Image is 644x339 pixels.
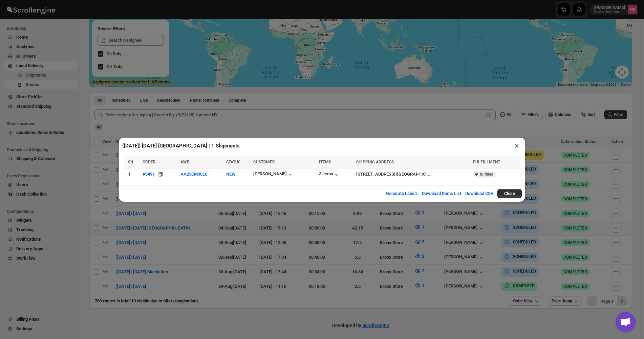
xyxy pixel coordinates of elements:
button: #3491 [143,171,155,178]
span: AWB [180,160,190,164]
div: [GEOGRAPHIC_DATA] [397,171,431,178]
div: #3491 [143,172,155,177]
span: fulfilled [480,172,493,177]
span: SHIPPING ADDRESS [356,160,394,164]
span: CUSTOMER [253,160,275,164]
span: ITEMS [319,160,331,164]
div: | [356,171,469,178]
td: 1 [124,168,141,180]
span: NEW [226,172,235,177]
button: AA23CM30L0 [180,172,207,177]
span: SN [128,160,133,164]
a: Open chat [616,312,636,332]
span: ORDER [143,160,156,164]
button: Generate Labels [382,187,422,200]
span: STATUS [226,160,240,164]
button: Close [497,189,522,198]
button: × [512,141,522,151]
div: [STREET_ADDRESS] [356,171,395,178]
button: Download CSV [461,187,497,200]
span: FULFILLMENT [473,160,500,164]
button: 3 items [319,171,340,178]
button: [PERSON_NAME] [253,171,294,178]
button: Download Items List [418,187,465,200]
h2: ([DATE]) [DATE] [GEOGRAPHIC_DATA] | 1 Shipments [122,142,240,149]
